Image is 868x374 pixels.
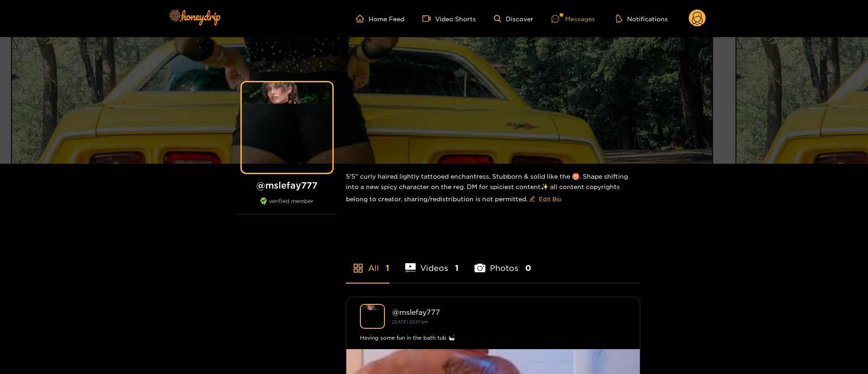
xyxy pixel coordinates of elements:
[475,242,531,283] li: Photos
[356,14,404,23] a: Home Feed
[360,304,385,329] img: mslefay777
[346,242,389,283] li: All
[455,262,459,274] span: 1
[551,14,595,24] div: Messages
[405,242,459,283] li: Videos
[237,180,337,191] h1: @ mslefay777
[494,15,533,23] a: Discover
[529,196,535,203] span: edit
[525,262,531,274] span: 0
[528,192,563,206] button: editEdit Bio
[613,14,671,23] button: Notifications
[539,194,561,204] span: Edit Bio
[237,198,337,214] div: verified member
[356,14,369,23] span: home
[392,319,428,324] small: [DATE] 22:01 pm
[386,262,389,274] span: 1
[360,333,626,342] div: Having some fun in the bath tub 🛀🏽
[353,263,364,274] span: appstore
[392,308,626,316] div: @ mslefay777
[422,14,476,23] a: Video Shorts
[422,14,435,23] span: video-camera
[346,164,640,213] div: 5'5" curly haired lightly tattooed enchantress. Stubborn & solid like the ♉️. Shape shifting into...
